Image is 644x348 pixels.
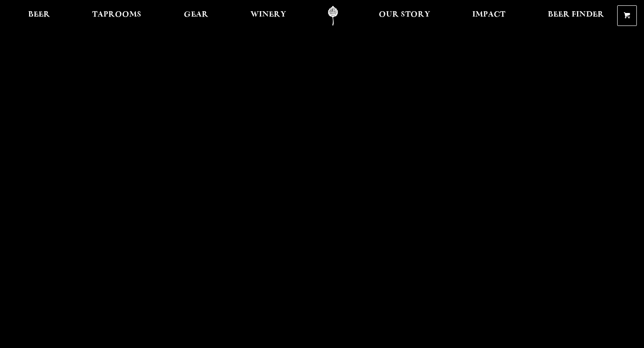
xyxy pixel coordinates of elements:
span: Gear [184,11,208,18]
a: Taprooms [86,6,147,26]
span: Winery [250,11,286,18]
a: Odell Home [316,6,350,26]
a: Beer Finder [542,6,610,26]
a: Beer [22,6,56,26]
span: Beer [28,11,50,18]
span: Our Story [379,11,430,18]
a: Winery [245,6,292,26]
span: Taprooms [92,11,141,18]
a: Our Story [373,6,436,26]
a: Impact [466,6,511,26]
a: Gear [178,6,214,26]
span: Beer Finder [548,11,604,18]
span: Impact [472,11,505,18]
